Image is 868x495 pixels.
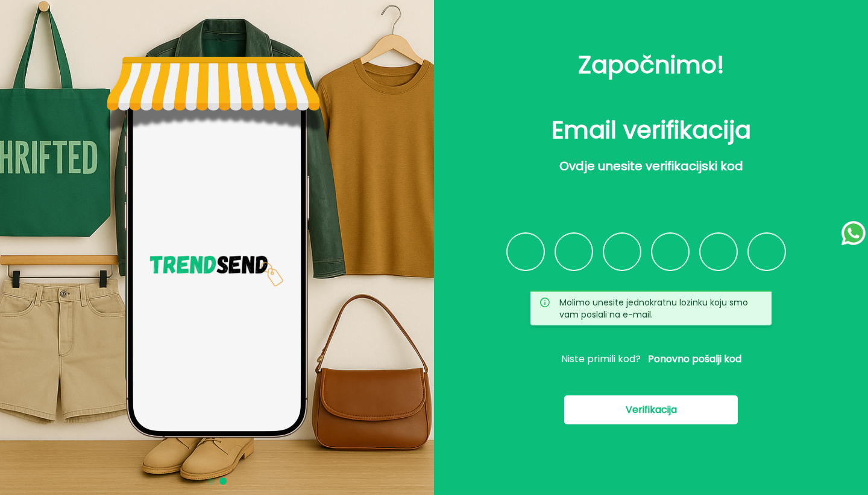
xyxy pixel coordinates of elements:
button: Niste primili kod?Ponovno pošalji kod [530,352,772,366]
button: Verifikacija [564,395,738,424]
input: Digit 3 [603,233,641,270]
p: Ovdje unesite verifikacijski kod [530,158,772,174]
input: Digit 6 [748,233,785,270]
p: Molimo unesite jednokratnu lozinku koju smo vam poslali na e-mail. [559,296,762,321]
span: Verifikacija [626,403,677,417]
h2: Započnimo! [453,46,849,83]
input: Digit 2 [555,233,593,270]
h2: Email verifikacija [530,112,772,148]
span: Ponovno pošalji kod [648,352,741,366]
input: Please enter verification code. Digit 1 [507,233,544,270]
input: Digit 5 [700,233,737,270]
input: Digit 4 [652,233,689,270]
